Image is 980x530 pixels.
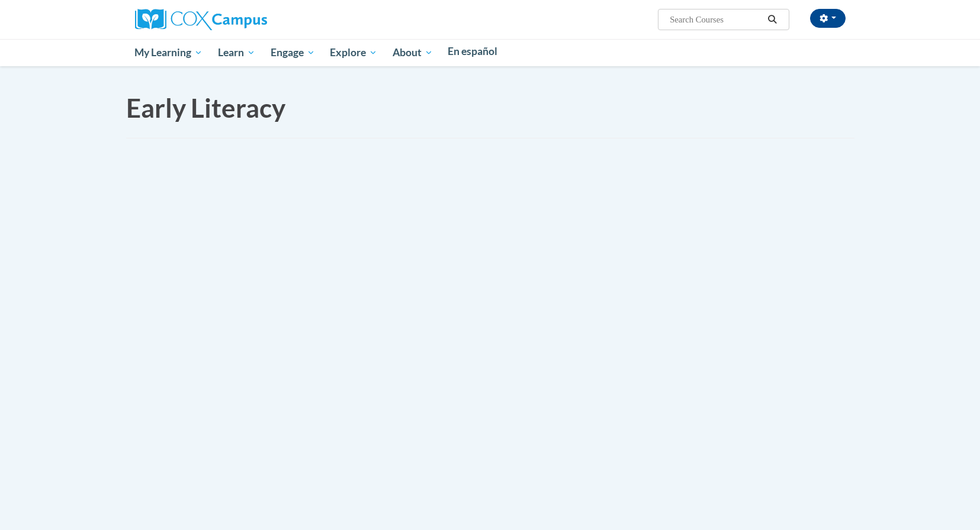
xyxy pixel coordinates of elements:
span: About [393,46,433,60]
img: Cox Campus [135,9,267,30]
a: Explore [322,39,385,66]
a: Cox Campus [135,14,267,24]
div: Main menu [117,39,863,66]
input: Search Courses [669,12,763,27]
button: Account Settings [810,9,846,28]
span: Early Literacy [126,92,285,123]
a: Learn [210,39,263,66]
i:  [767,15,777,24]
span: Explore [330,46,377,60]
span: Learn [218,46,255,60]
span: My Learning [134,46,203,60]
a: Engage [263,39,323,66]
a: About [385,39,441,66]
span: Engage [271,46,315,60]
button: Search [763,12,781,27]
a: En español [441,39,506,64]
span: En español [448,45,497,57]
a: My Learning [127,39,211,66]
